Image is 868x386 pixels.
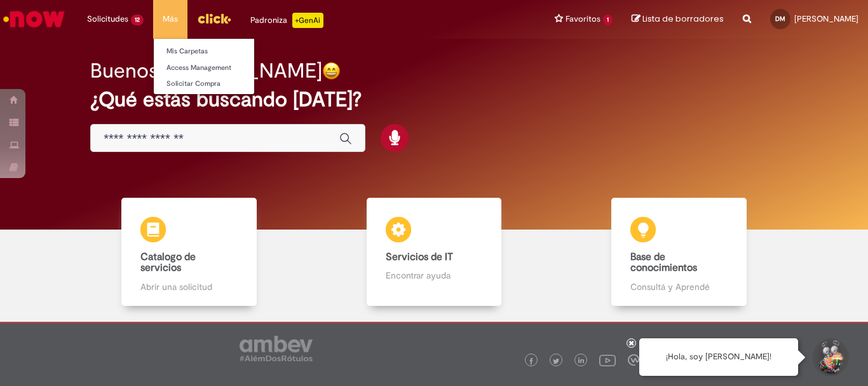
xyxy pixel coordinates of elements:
span: Lista de borradores [642,13,724,25]
p: +GenAi [292,13,323,28]
span: DM [775,15,785,23]
img: logo_footer_linkedin.png [578,357,585,365]
span: [PERSON_NAME] [794,13,858,24]
a: Solicitar Compra [154,77,294,91]
b: Catalogo de servicios [140,251,196,275]
span: 12 [131,15,144,25]
a: Access Management [154,61,294,75]
a: Catalogo de servicios Abrir una solicitud [67,198,311,306]
a: Mis Carpetas [154,45,294,59]
img: happy-face.png [322,62,341,80]
a: Servicios de IT Encontrar ayuda [311,198,556,306]
img: logo_footer_workplace.png [628,354,639,366]
button: Iniciar conversación de soporte [811,338,849,376]
span: Más [163,13,178,25]
p: Abrir una solicitud [140,280,237,293]
ul: Más [153,38,255,95]
img: logo_footer_facebook.png [528,358,534,364]
img: click_logo_yellow_360x200.png [197,9,231,28]
img: logo_footer_twitter.png [553,358,559,364]
div: Padroniza [250,13,323,28]
img: logo_footer_youtube.png [599,352,616,368]
a: Lista de borradores [632,13,724,25]
img: logo_footer_ambev_rotulo_gray.png [240,336,313,361]
b: Base de conocimientos [630,251,697,275]
p: Encontrar ayuda [386,269,482,282]
img: ServiceNow [1,6,67,32]
h2: ¿Qué estás buscando [DATE]? [90,88,778,111]
b: Servicios de IT [386,251,453,263]
span: Favoritos [566,13,600,25]
span: Solicitudes [87,13,128,25]
span: 1 [603,15,613,25]
p: Consultá y Aprendé [630,280,727,293]
a: Base de conocimientos Consultá y Aprendé [557,198,801,306]
div: ¡Hola, soy [PERSON_NAME]! [639,338,798,376]
h2: Buenos [PERSON_NAME] [90,60,322,82]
